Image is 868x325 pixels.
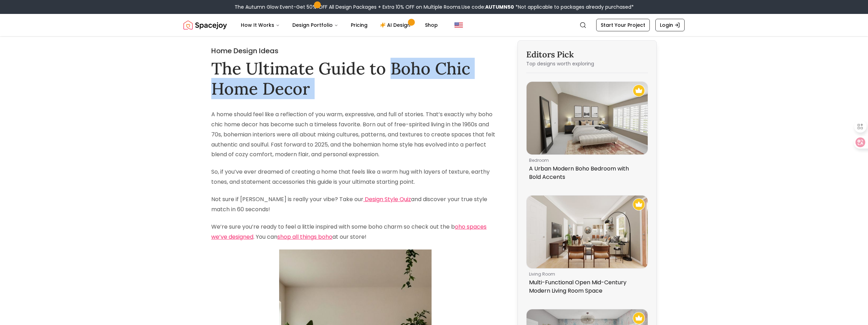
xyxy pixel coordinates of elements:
button: Design Portfolio [287,18,344,32]
a: Multi-Functional Open Mid-Century Modern Living Room SpaceRecommended Spacejoy Design - Multi-Fun... [526,195,648,298]
span: Use code: [461,3,514,10]
p: Top designs worth exploring [526,60,648,67]
p: A Urban Modern Boho Bedroom with Bold Accents [529,165,642,181]
img: A Urban Modern Boho Bedroom with Bold Accents [527,82,648,154]
a: shop all things boho [277,233,332,241]
p: We’re sure you’re ready to feel a little inspired with some boho charm so check out the b . You c... [211,222,499,242]
a: Shop [419,18,443,32]
img: United States [455,21,463,29]
a: AI Design [374,18,418,32]
h1: The Ultimate Guide to Boho Chic Home Decor [211,58,499,98]
a: A Urban Modern Boho Bedroom with Bold AccentsRecommended Spacejoy Design - A Urban Modern Boho Be... [526,81,648,184]
p: living room [529,271,642,277]
a: Pricing [345,18,373,32]
nav: Main [235,18,443,32]
b: AUTUMN50 [485,3,514,10]
nav: Global [183,14,685,36]
p: A home should feel like a reflection of you warm, expressive, and full of stories. That’s exactly... [211,110,499,160]
img: Recommended Spacejoy Design - A Urban Modern Boho Bedroom with Bold Accents [633,85,645,97]
a: Spacejoy [183,18,227,32]
span: *Not applicable to packages already purchased* [514,3,634,10]
img: Recommended Spacejoy Design - Multi-Functional Open Mid-Century Modern Living Room Space [633,198,645,211]
img: Spacejoy Logo [183,18,227,32]
h2: Home Design Ideas [211,46,499,56]
h3: Editors Pick [526,49,648,60]
a: oho spaces we’ve designed [211,223,487,241]
p: Not sure if [PERSON_NAME] is really your vibe? Take our and discover your true style match in 60 ... [211,195,499,215]
div: The Autumn Glow Event-Get 50% OFF All Design Packages + Extra 10% OFF on Multiple Rooms. [235,3,634,10]
img: Multi-Functional Open Mid-Century Modern Living Room Space [527,196,648,268]
button: How It Works [235,18,285,32]
p: So, if you’ve ever dreamed of creating a home that feels like a warm hug with layers of texture, ... [211,167,499,187]
img: Recommended Spacejoy Design - A Personalised Transitional Bedroom For Little Girls [633,312,645,324]
a: Login [655,19,685,31]
a: Start Your Project [596,19,650,31]
p: bedroom [529,158,642,163]
a: Design Style Quiz [365,195,411,203]
p: Multi-Functional Open Mid-Century Modern Living Room Space [529,278,642,295]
